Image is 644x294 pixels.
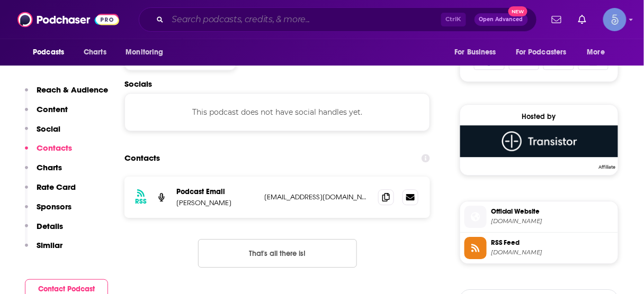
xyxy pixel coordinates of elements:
[447,42,509,62] button: open menu
[441,13,466,26] span: Ctrl K
[25,143,72,162] button: Contacts
[580,42,619,62] button: open menu
[25,182,76,201] button: Rate Card
[603,8,627,31] img: User Profile
[587,45,605,60] span: More
[25,85,108,104] button: Reach & Audience
[509,42,582,62] button: open menu
[25,221,63,241] button: Details
[464,237,614,259] a: RSS Feed[DOMAIN_NAME]
[124,79,430,89] h2: Socials
[25,240,62,260] button: Similar
[176,198,256,207] p: [PERSON_NAME]
[597,164,618,170] span: Affiliate
[25,201,71,221] button: Sponsors
[198,239,357,268] button: Nothing here.
[139,7,537,32] div: Search podcasts, credits, & more...
[460,125,618,169] a: Transistor
[37,85,108,95] p: Reach & Audience
[25,124,60,143] button: Social
[475,13,528,26] button: Open AdvancedNew
[548,11,566,29] a: Show notifications dropdown
[491,249,614,256] span: feeds.transistor.fm
[37,221,63,231] p: Details
[460,112,618,121] div: Hosted by
[454,45,496,60] span: For Business
[479,17,523,22] span: Open Advanced
[264,192,370,201] p: [EMAIL_ADDRESS][DOMAIN_NAME]
[168,11,441,28] input: Search podcasts, credits, & more...
[124,93,430,131] div: This podcast does not have social handles yet.
[37,201,71,212] p: Sponsors
[176,187,256,196] p: Podcast Email
[37,162,62,172] p: Charts
[33,45,64,60] span: Podcasts
[77,42,113,62] a: Charts
[84,45,106,60] span: Charts
[491,238,614,247] span: RSS Feed
[37,104,68,114] p: Content
[25,162,62,182] button: Charts
[574,11,591,29] a: Show notifications dropdown
[460,125,618,157] img: Transistor
[118,42,177,62] button: open menu
[17,10,119,30] img: Podchaser - Follow, Share and Rate Podcasts
[491,207,614,216] span: Official Website
[603,8,627,31] span: Logged in as Spiral5-G1
[135,197,147,206] h3: RSS
[37,240,62,250] p: Similar
[516,45,567,60] span: For Podcasters
[464,206,614,228] a: Official Website[DOMAIN_NAME]
[508,6,527,16] span: New
[37,182,76,192] p: Rate Card
[491,217,614,225] span: leadsmarterpod.com
[124,148,160,168] h2: Contacts
[603,8,627,31] button: Show profile menu
[37,143,72,153] p: Contacts
[37,124,60,134] p: Social
[25,104,68,124] button: Content
[25,42,78,62] button: open menu
[126,45,163,60] span: Monitoring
